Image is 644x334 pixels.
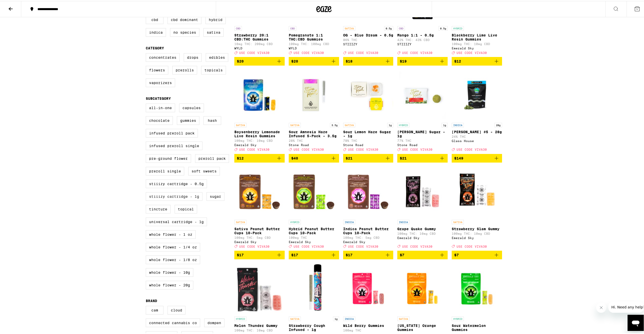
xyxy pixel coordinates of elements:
label: Gummies [177,115,199,124]
img: Stone Road - Oreo Biscotti Sugar - 1g [397,69,448,119]
label: Preroll Pack [195,153,229,162]
p: Sour Amnesia Haze Infused 5-Pack - 3.5g [289,129,339,137]
p: CBD [234,25,242,30]
p: HYBRID [452,316,464,320]
button: Add to bag [289,250,339,258]
label: Infused Preroll Single [146,141,202,149]
p: CBD [397,25,405,30]
label: Whole Flower - 1/4 oz [146,242,200,250]
img: Stone Road - Sour Amnesia Haze Infused 5-Pack - 3.5g [289,69,339,119]
p: 28% THC [289,138,339,141]
span: USE CODE VIVA30 [239,244,269,247]
span: $20 [237,58,244,62]
p: 42% THC: 43% CBD [397,37,448,41]
p: Hybrid Peanut Butter Cups 10-Pack [289,226,339,234]
p: 100mg THC: 10mg CBD [397,231,448,234]
label: Whole Flower - 1 oz [146,229,196,238]
img: Glass House - Donny Burger #5 - 28g [452,69,502,119]
div: WYLD [234,46,285,49]
button: Add to bag [397,56,448,65]
img: Emerald Sky - California Orange Gummies [397,262,448,313]
div: Stone Road [397,142,448,146]
p: Melon Thunder Gummy [234,323,285,327]
label: Topical [175,204,197,212]
p: 100mg THC: 5mg CBD [234,235,285,238]
a: Open page for Sativa Peanut Butter Cups 10-Pack from Emerald Sky [234,166,285,250]
p: [PERSON_NAME] #5 - 28g [452,129,502,133]
p: 86% THC [343,37,393,41]
span: $18 [346,58,352,62]
a: Open page for Strawberry Slam Gummy from Emerald Sky [452,166,502,250]
p: Sour Watermelon Gummies [452,323,502,331]
p: Sativa Peanut Butter Cups 10-Pack [234,226,285,234]
p: INDICA [397,219,409,223]
a: Open page for Hybrid Peanut Butter Cups 10-Pack from Emerald Sky [289,166,339,250]
legend: Subcategory [146,95,171,100]
p: 0.5g [439,25,448,30]
p: [US_STATE] Orange Gummies [397,323,448,331]
img: Tutti - Strawberry Cough Infused - 1g [289,262,339,313]
label: Tincture [146,204,171,212]
p: Mango 1:1 - 0.5g [397,32,448,36]
button: Add to bag [452,250,502,258]
span: USE CODE VIVA30 [402,147,432,150]
img: Emerald Sky - Strawberry Slam Gummy [452,166,502,216]
button: Add to bag [343,56,393,65]
img: Emerald Sky - Sativa Peanut Butter Cups 10-Pack [234,166,285,216]
div: Emerald Sky [343,239,393,243]
p: 1g [333,316,339,320]
label: Infused Preroll Pack [146,128,198,136]
a: Open page for Sour Amnesia Haze Infused 5-Pack - 3.5g from Stone Road [289,69,339,153]
p: 100mg THC: 100mg CBD [289,41,339,45]
p: HYBRID [452,25,464,30]
p: 100mg THC: 10mg CBD [452,41,502,45]
span: USE CODE VIVA30 [456,147,487,150]
span: USE CODE VIVA30 [402,244,432,247]
p: 77% THC [397,138,448,141]
p: SATIVA [343,25,355,30]
span: USE CODE VIVA30 [348,244,378,247]
div: Emerald Sky [452,235,502,239]
span: $40 [291,155,298,159]
p: Strawberry Slam Gummy [452,226,502,230]
p: Strawberry 20:1 CBD:THC Gummies [234,32,285,40]
label: Vaporizers [146,77,175,86]
p: Boysenberry Lemonade Live Resin Gummies [234,129,285,137]
a: Open page for Donny Burger #5 - 28g from Glass House [452,69,502,153]
label: STIIIZY Cartridge - 0.5g [146,179,207,187]
span: $7 [454,252,459,256]
span: USE CODE VIVA30 [239,147,269,150]
span: USE CODE VIVA30 [456,244,487,247]
label: Topicals [201,65,226,73]
label: Soft Sweets [188,166,220,174]
label: STIIIZY Cartridge - 1g [146,191,202,200]
div: Stone Road [289,142,339,146]
span: $7 [400,252,404,256]
button: Add to bag [234,56,285,65]
p: Blackberry Lime Live Resin Gummies [452,32,502,40]
span: $19 [400,58,407,62]
div: Stone Road [343,142,393,146]
img: Stone Road - Sour Lemon Haze Sugar - 1g [343,69,393,119]
span: USE CODE VIVA30 [456,50,487,53]
p: 24% THC [452,134,502,137]
label: CAM [146,305,163,313]
button: Add to bag [234,153,285,162]
p: INDICA [343,316,355,320]
label: Indica [146,27,166,36]
label: Hybrid [205,14,226,23]
span: $12 [237,155,244,159]
label: Sativa [203,27,224,36]
div: STIIIZY [397,42,448,45]
p: 10mg THC: 200mg CBD [234,41,285,45]
p: INDICA [343,219,355,223]
label: Drops [184,52,202,61]
label: Chocolate [146,115,173,124]
label: Whole Flower - 1/8 oz [146,254,200,263]
p: 100mg THC: 10mg CBD [234,138,285,141]
iframe: Message from company [608,301,644,312]
img: Emerald Sky - Grape Quake Gummy [397,166,448,216]
p: 1g [442,122,448,126]
p: 100mg THC: 10mg CBD [452,231,502,234]
button: Add to bag [452,153,502,162]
